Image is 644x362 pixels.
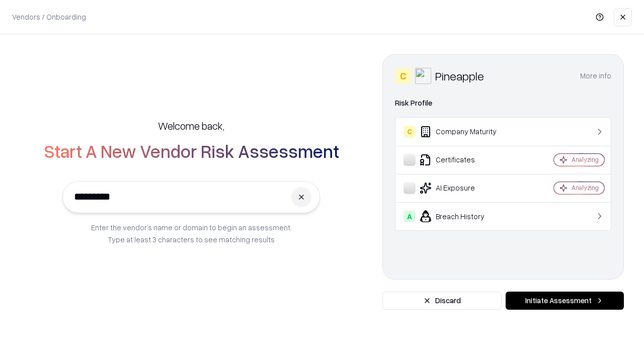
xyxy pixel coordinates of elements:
[404,182,524,194] div: AI Exposure
[415,68,431,84] img: Pineapple
[404,210,524,222] div: Breach History
[382,292,502,310] button: Discard
[12,12,86,22] p: Vendors / Onboarding
[404,126,524,138] div: Company Maturity
[44,141,339,161] h2: Start A New Vendor Risk Assessment
[580,67,611,85] button: More info
[404,154,524,166] div: Certificates
[158,119,224,133] h5: Welcome back,
[506,292,624,310] button: Initiate Assessment
[572,184,599,192] div: Analyzing
[395,68,411,84] div: C
[404,126,416,138] div: C
[395,97,611,109] div: Risk Profile
[404,210,416,222] div: A
[572,155,599,164] div: Analyzing
[435,68,484,84] div: Pineapple
[91,221,292,245] p: Enter the vendor’s name or domain to begin an assessment. Type at least 3 characters to see match...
